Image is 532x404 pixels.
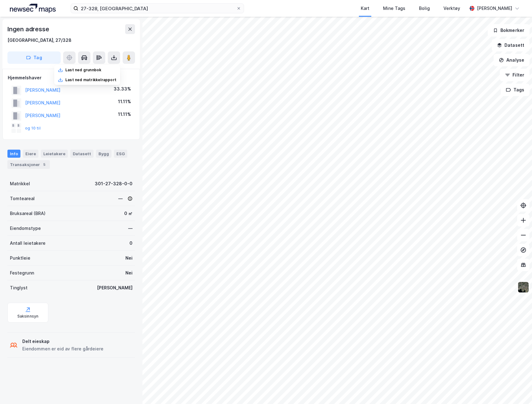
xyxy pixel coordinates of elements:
[10,254,30,262] div: Punktleie
[22,338,103,345] div: Delt eieskap
[7,37,72,44] div: [GEOGRAPHIC_DATA], 27/328
[517,281,529,293] img: 9k=
[500,69,530,81] button: Filter
[97,284,133,292] div: [PERSON_NAME]
[7,150,20,158] div: Info
[129,239,133,247] div: 0
[10,269,34,277] div: Festegrunn
[41,150,68,158] div: Leietakere
[118,111,131,118] div: 11.11%
[501,374,532,404] iframe: Chat Widget
[124,210,133,217] div: 0 ㎡
[492,39,530,51] button: Datasett
[10,284,28,292] div: Tinglyst
[10,225,41,232] div: Eiendomstype
[8,74,135,81] div: Hjemmelshaver
[10,180,30,187] div: Matrikkel
[125,254,133,262] div: Nei
[10,239,46,247] div: Antall leietakere
[361,5,369,12] div: Kart
[419,5,430,12] div: Bolig
[488,24,530,37] button: Bokmerker
[501,84,530,96] button: Tags
[10,210,46,217] div: Bruksareal (BRA)
[118,195,133,202] div: —
[7,160,50,169] div: Transaksjoner
[128,225,133,232] div: —
[7,24,50,34] div: Ingen adresse
[41,161,47,168] div: 5
[23,150,38,158] div: Eiere
[443,5,460,12] div: Verktøy
[114,150,127,158] div: ESG
[96,150,111,158] div: Bygg
[125,269,133,277] div: Nei
[477,5,512,12] div: [PERSON_NAME]
[10,195,35,202] div: Tomteareal
[114,85,131,93] div: 33.33%
[10,4,56,13] img: logo.a4113a55bc3d86da70a041830d287a7e.svg
[22,345,103,353] div: Eiendommen er eid av flere gårdeiere
[17,314,39,319] div: Saksinnsyn
[78,4,236,13] input: Søk på adresse, matrikkel, gårdeiere, leietakere eller personer
[501,374,532,404] div: Kontrollprogram for chat
[65,68,101,72] div: Last ned grunnbok
[95,180,133,187] div: 301-27-328-0-0
[65,77,116,82] div: Last ned matrikkelrapport
[7,51,61,64] button: Tag
[383,5,405,12] div: Mine Tags
[494,54,530,66] button: Analyse
[70,150,94,158] div: Datasett
[118,98,131,105] div: 11.11%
